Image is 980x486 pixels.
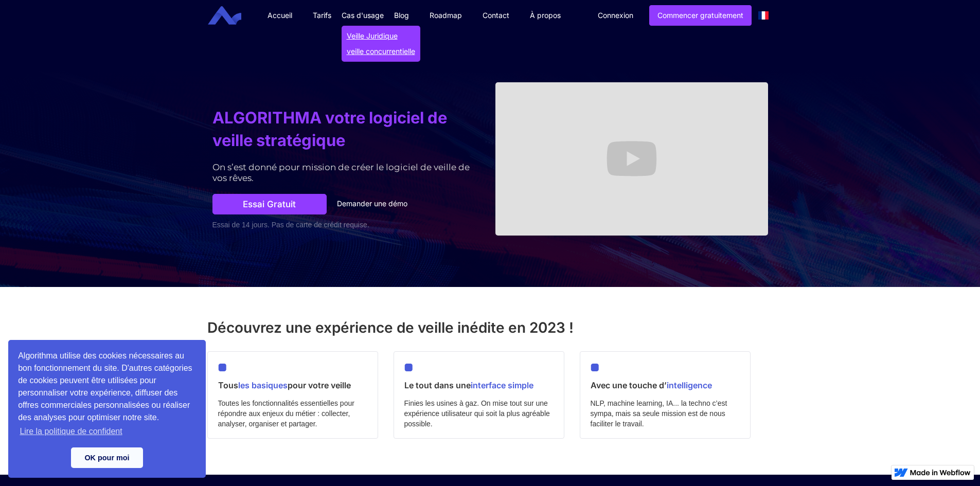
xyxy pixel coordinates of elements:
a: Essai gratuit [212,194,327,214]
a: Veille Juridique [347,31,415,41]
span: Algorithma utilise des cookies nécessaires au bon fonctionnement du site. D'autres catégories de ... [18,350,196,439]
div: Essai de 14 jours. Pas de carte de crédit requise. [212,220,485,230]
a: dismiss cookie message [71,447,143,468]
h3: Le tout dans une [404,377,554,393]
a: home [216,6,249,25]
a: Connexion [590,6,641,25]
div: On s’est donné pour mission de créer le logiciel de veille de vos rêves. [212,162,485,184]
span: interface simple [471,380,533,390]
h3: Avec une touche d’ [591,377,740,393]
div: cookieconsent [8,340,206,478]
a: Commencer gratuitement [649,5,752,26]
span: les basiques [238,380,288,390]
span: intelligence [667,380,712,390]
a: Demander une démo [329,194,415,214]
div: Cas d'usage [342,10,384,21]
a: learn more about cookies [18,424,124,439]
img: Made in Webflow [910,470,971,476]
div: NLP, machine learning, IA... la techno c’est sympa, mais sa seule mission est de nous faciliter l... [591,398,740,429]
h1: ALGORITHMA votre logiciel de veille stratégique [212,106,485,152]
div: Finies les usines à gaz. On mise tout sur une expérience utilisateur qui soit la plus agréable po... [404,398,554,429]
iframe: Lancement officiel d'Algorithma [495,82,768,236]
a: veille concurrentielle [347,46,415,57]
h2: Découvrez une expérience de veille inédite en 2023 ! [207,318,773,337]
h3: Tous pour votre veille [218,377,367,393]
div: Toutes les fonctionnalités essentielles pour répondre aux enjeux du métier : collecter, analyser,... [218,398,367,429]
